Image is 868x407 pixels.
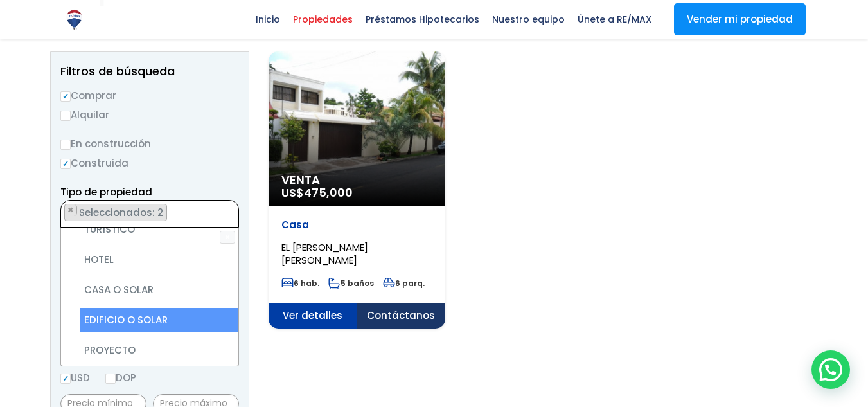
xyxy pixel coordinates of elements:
[281,174,432,186] span: Venta
[383,278,425,289] span: 6 parq.
[63,8,85,31] img: Logo de REMAX
[225,204,231,216] span: ×
[60,91,71,102] input: Comprar
[60,111,71,121] input: Alquilar
[105,370,136,386] label: DOP
[65,204,77,216] button: Remove item
[60,185,152,199] span: Tipo de propiedad
[571,10,658,29] span: Únete a RE/MAX
[61,201,68,228] textarea: Search
[60,65,239,78] h2: Filtros de búsqueda
[269,303,357,329] span: Ver detalles
[60,374,71,384] input: USD
[64,204,167,221] li: CASA
[486,10,571,29] span: Nuestro equipo
[78,206,166,219] span: Seleccionados: 2
[674,3,806,35] a: Vender mi propiedad
[357,303,445,329] span: Contáctanos
[281,240,368,267] span: EL [PERSON_NAME] [PERSON_NAME]
[80,308,238,332] li: EDIFICIO O SOLAR
[60,136,239,152] label: En construcción
[60,87,239,104] label: Comprar
[249,10,287,29] span: Inicio
[304,185,353,201] span: 475,000
[80,278,238,302] li: CASA O SOLAR
[80,217,238,241] li: TURíSTICO
[60,370,90,386] label: USD
[60,155,239,171] label: Construida
[328,278,374,289] span: 5 baños
[281,278,319,289] span: 6 hab.
[60,107,239,123] label: Alquilar
[60,159,71,169] input: Construida
[220,231,235,244] button: ✕
[60,140,71,150] input: En construcción
[281,219,432,231] p: Casa
[67,204,74,216] span: ×
[224,204,232,217] button: Remove all items
[80,338,238,362] li: PROYECTO
[80,248,238,271] li: HOTEL
[287,10,359,29] span: Propiedades
[281,185,353,201] span: US$
[105,374,116,384] input: DOP
[269,51,445,329] a: Venta US$475,000 Casa EL [PERSON_NAME] [PERSON_NAME] 6 hab. 5 baños 6 parq. Ver detalles Contáctanos
[359,10,486,29] span: Préstamos Hipotecarios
